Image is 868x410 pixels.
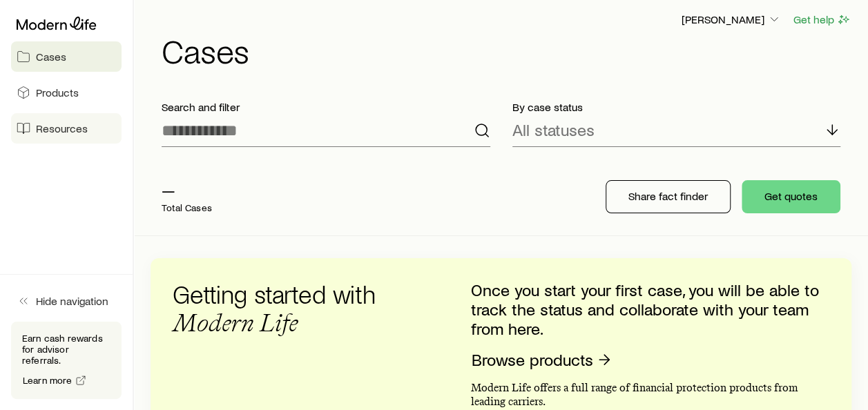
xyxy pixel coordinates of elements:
[23,375,73,385] span: Learn more
[11,286,122,316] button: Hide navigation
[606,180,731,213] button: Share fact finder
[681,12,782,28] button: [PERSON_NAME]
[162,202,212,213] p: Total Cases
[162,100,490,114] p: Search and filter
[471,381,829,409] p: Modern Life offers a full range of financial protection products from leading carriers.
[11,113,122,144] a: Resources
[173,280,394,337] h3: Getting started with
[36,50,66,64] span: Cases
[162,180,212,199] p: —
[173,308,298,338] span: Modern Life
[11,77,122,108] a: Products
[36,294,108,308] span: Hide navigation
[36,86,79,99] span: Products
[36,121,88,135] span: Resources
[742,180,840,213] button: Get quotes
[793,12,851,28] button: Get help
[682,12,781,26] p: [PERSON_NAME]
[512,100,841,114] p: By case status
[11,41,122,72] a: Cases
[471,349,613,371] a: Browse products
[628,189,708,203] p: Share fact finder
[471,280,829,338] p: Once you start your first case, you will be able to track the status and collaborate with your te...
[512,120,595,139] p: All statuses
[162,34,851,67] h1: Cases
[11,322,122,399] div: Earn cash rewards for advisor referrals.Learn more
[22,333,110,366] p: Earn cash rewards for advisor referrals.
